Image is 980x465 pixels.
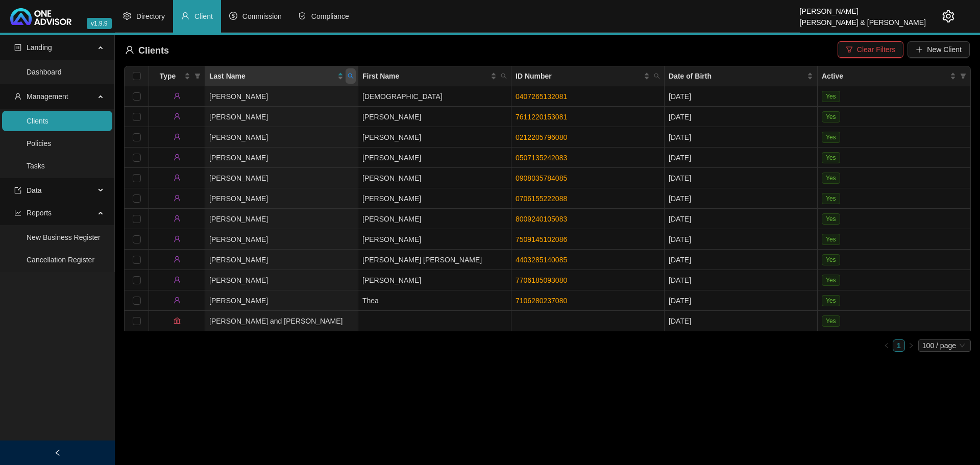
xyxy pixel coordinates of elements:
a: 8009240105083 [516,215,567,223]
span: Yes [822,234,840,245]
span: Client [194,12,213,20]
span: Management [27,92,68,101]
li: Previous Page [880,339,893,352]
span: user [174,215,181,222]
td: [PERSON_NAME] [205,148,358,168]
a: 4403285140085 [516,256,567,264]
td: [PERSON_NAME] [205,188,358,209]
button: left [880,339,893,352]
span: user [174,113,181,120]
span: Yes [822,193,840,204]
span: Reports [27,209,52,217]
th: ID Number [511,66,665,86]
span: Yes [822,132,840,143]
div: [PERSON_NAME] [800,3,926,14]
span: filter [192,68,203,84]
span: search [652,68,662,84]
span: Compliance [311,12,349,20]
span: Yes [822,91,840,102]
a: 0908035784085 [516,174,567,182]
span: Yes [822,275,840,286]
td: [PERSON_NAME] [205,127,358,148]
td: [DATE] [665,229,818,250]
td: [DATE] [665,107,818,127]
td: [PERSON_NAME] [358,229,511,250]
span: filter [958,68,968,84]
th: Date of Birth [665,66,818,86]
span: Data [27,186,42,194]
span: user [14,93,21,100]
td: [PERSON_NAME] [PERSON_NAME] [358,250,511,270]
td: [PERSON_NAME] [358,168,511,188]
span: search [346,68,356,84]
th: First Name [358,66,511,86]
span: First Name [362,70,488,82]
span: user [174,276,181,283]
span: search [499,68,509,84]
button: New Client [908,41,970,58]
a: 7611220153081 [516,113,567,121]
span: user [174,174,181,181]
a: New Business Register [27,233,101,241]
span: 100 / page [922,340,967,351]
div: Page Size [918,339,971,352]
td: [PERSON_NAME] [205,168,358,188]
td: [DATE] [665,127,818,148]
td: [PERSON_NAME] [358,148,511,168]
span: right [908,342,914,349]
button: right [905,339,917,352]
td: [PERSON_NAME] [205,86,358,107]
span: user [174,297,181,304]
span: search [348,73,354,79]
span: left [884,342,890,349]
span: user [174,256,181,263]
span: user [174,133,181,140]
span: Clear Filters [857,44,895,55]
span: Yes [822,152,840,163]
div: [PERSON_NAME] & [PERSON_NAME] [800,14,926,25]
a: 0212205796080 [516,133,567,141]
li: Next Page [905,339,917,352]
span: Yes [822,254,840,265]
td: [DATE] [665,250,818,270]
span: dollar [229,12,237,20]
li: 1 [893,339,905,352]
span: Directory [136,12,165,20]
span: Commission [242,12,282,20]
span: Landing [27,43,52,52]
span: ID Number [516,70,642,82]
a: 7106280237080 [516,297,567,305]
span: setting [942,10,954,22]
a: Clients [27,117,48,125]
span: user [181,12,189,20]
span: user [174,235,181,242]
a: 0706155222088 [516,194,567,203]
span: import [14,187,21,194]
td: [PERSON_NAME] [358,188,511,209]
span: user [125,45,134,55]
span: Last Name [209,70,335,82]
a: 1 [893,340,904,351]
td: [DATE] [665,209,818,229]
span: Yes [822,315,840,327]
a: 0507135242083 [516,154,567,162]
span: v1.9.9 [87,18,112,29]
span: line-chart [14,209,21,216]
td: [DATE] [665,168,818,188]
span: Active [822,70,948,82]
span: Yes [822,173,840,184]
span: setting [123,12,131,20]
button: Clear Filters [838,41,903,58]
span: Yes [822,111,840,123]
span: Type [153,70,182,82]
td: [PERSON_NAME] [205,270,358,290]
td: [DATE] [665,311,818,331]
span: filter [846,46,853,53]
span: user [174,194,181,202]
span: New Client [927,44,962,55]
td: [PERSON_NAME] [205,107,358,127]
span: user [174,92,181,100]
td: [DEMOGRAPHIC_DATA] [358,86,511,107]
span: bank [174,317,181,324]
td: [PERSON_NAME] [358,127,511,148]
